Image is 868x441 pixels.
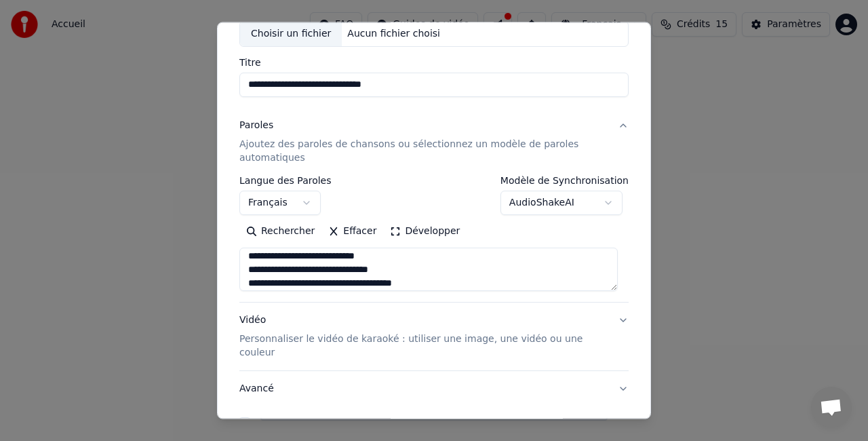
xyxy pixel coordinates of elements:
[239,176,629,302] div: ParolesAjoutez des paroles de chansons ou sélectionnez un modèle de paroles automatiques
[239,220,321,242] button: Rechercher
[240,22,342,47] div: Choisir un fichier
[256,418,530,427] label: J'accepte la
[239,119,273,132] div: Paroles
[321,220,383,242] button: Effacer
[239,58,629,67] label: Titre
[315,418,530,427] button: J'accepte la
[239,303,629,370] button: VidéoPersonnaliser le vidéo de karaoké : utiliser une image, une vidéo ou une couleur
[500,176,629,185] label: Modèle de Synchronisation
[239,332,607,360] p: Personnaliser le vidéo de karaoké : utiliser une image, une vidéo ou une couleur
[342,28,446,41] div: Aucun fichier choisi
[239,138,607,165] p: Ajoutez des paroles de chansons ou sélectionnez un modèle de paroles automatiques
[239,313,607,360] div: Vidéo
[239,371,629,406] button: Avancé
[239,108,629,176] button: ParolesAjoutez des paroles de chansons ou sélectionnez un modèle de paroles automatiques
[239,176,332,185] label: Langue des Paroles
[383,220,467,242] button: Développer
